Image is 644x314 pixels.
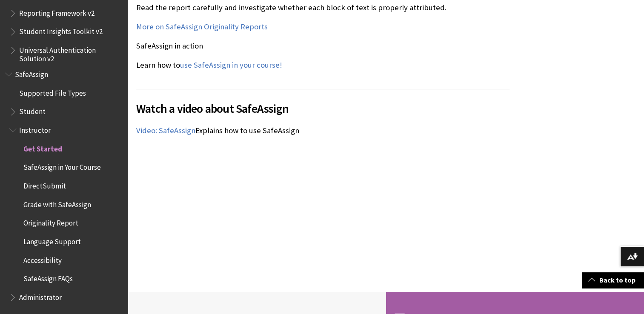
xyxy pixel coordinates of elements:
span: DirectSubmit [23,179,66,190]
p: Explains how to use SafeAssign [136,125,509,136]
span: Student [19,105,46,116]
span: SafeAssign [15,67,48,79]
span: Administrator [19,290,62,302]
nav: Book outline for Blackboard SafeAssign [5,67,123,305]
span: Supported File Types [19,86,86,97]
span: Language Support [23,234,81,246]
a: Video: SafeAssign [136,126,195,136]
p: Read the report carefully and investigate whether each block of text is properly attributed. [136,2,509,13]
span: Student Insights Toolkit v2 [19,25,103,36]
a: More on SafeAssign Originality Reports [136,22,268,32]
p: SafeAssign in action [136,40,509,51]
span: Originality Report [23,216,78,228]
a: use SafeAssign in your course! [180,60,282,70]
p: Learn how to [136,60,509,71]
span: Instructor [19,123,51,134]
span: Accessibility [23,253,62,265]
span: SafeAssign FAQs [23,272,73,283]
span: Reporting Framework v2 [19,6,94,17]
span: Universal Authentication Solution v2 [19,43,122,63]
span: SafeAssign in Your Course [23,160,101,172]
span: Get Started [23,142,62,153]
span: Grade with SafeAssign [23,197,91,209]
span: Watch a video about SafeAssign [136,100,509,117]
a: Back to top [582,272,644,288]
